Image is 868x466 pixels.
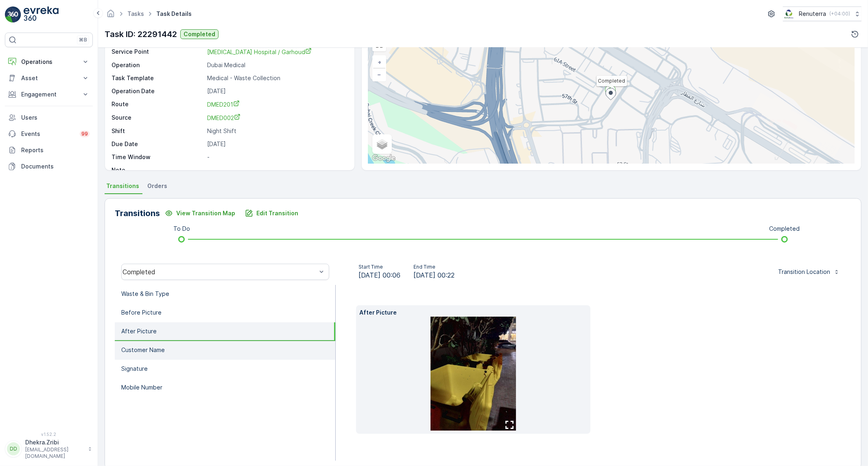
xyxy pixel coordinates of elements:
[112,87,204,95] p: Operation Date
[778,268,830,276] p: Transition Location
[155,10,193,18] span: Task Details
[112,153,204,161] p: Time Window
[121,327,157,335] p: After Picture
[184,30,215,38] p: Completed
[5,7,21,23] img: logo
[783,9,796,18] img: Screenshot_2024-07-26_at_13.33.01.png
[21,74,77,82] p: Asset
[180,29,219,39] button: Completed
[5,158,93,175] a: Documents
[115,207,160,219] p: Transitions
[173,225,190,233] p: To Do
[207,87,346,95] p: [DATE]
[112,114,204,122] p: Source
[7,442,20,455] div: DD
[147,182,167,190] span: Orders
[378,59,381,66] span: +
[5,432,93,437] span: v 1.52.2
[373,56,385,68] a: Zoom In
[359,308,587,317] p: After Picture
[773,265,845,278] button: Transition Location
[127,10,144,17] a: Tasks
[207,100,346,109] a: DMED201
[112,127,204,135] p: Shift
[799,10,826,18] p: Renuterra
[21,114,90,122] p: Users
[431,317,516,431] img: c0707b2c9a1f49e4aba9b6394ddfd3e6.jpg
[81,131,88,137] p: 99
[112,166,204,174] p: Note
[106,12,115,19] a: Homepage
[207,166,346,174] p: -
[359,270,400,280] span: [DATE] 00:06
[413,270,455,280] span: [DATE] 00:22
[256,209,298,217] p: Edit Transition
[5,438,93,459] button: DDDhekra.Zribi[EMAIL_ADDRESS][DOMAIN_NAME]
[207,74,346,82] p: Medical - Waste Collection
[105,28,177,40] p: Task ID: 22291442
[370,153,397,164] a: Open this area in Google Maps (opens a new window)
[359,264,400,270] p: Start Time
[112,48,204,56] p: Service Point
[5,126,93,142] a: Events99
[21,58,77,66] p: Operations
[112,140,204,148] p: Due Date
[112,100,204,109] p: Route
[240,207,303,220] button: Edit Transition
[121,383,162,392] p: Mobile Number
[370,153,397,164] img: Google
[121,308,162,317] p: Before Picture
[5,86,93,103] button: Engagement
[373,68,385,81] a: Zoom Out
[21,162,90,171] p: Documents
[176,209,235,217] p: View Transition Map
[121,346,165,354] p: Customer Name
[24,7,59,23] img: logo_light-DOdMpM7g.png
[121,290,169,298] p: Waste & Bin Type
[207,48,346,56] a: HMS Hospital / Garhoud
[207,101,240,108] span: DMED201
[207,114,241,121] span: DMED002
[21,146,90,154] p: Reports
[5,142,93,158] a: Reports
[769,225,800,233] p: Completed
[5,109,93,126] a: Users
[373,135,391,153] a: Layers
[207,114,346,122] a: DMED002
[207,48,312,55] span: [MEDICAL_DATA] Hospital / Garhoud
[207,127,346,135] p: Night Shift
[21,90,77,98] p: Engagement
[829,11,850,17] p: ( +04:00 )
[121,365,148,373] p: Signature
[106,182,139,190] span: Transitions
[377,71,381,78] span: −
[25,438,84,446] p: Dhekra.Zribi
[5,70,93,86] button: Asset
[122,268,317,276] div: Completed
[413,264,455,270] p: End Time
[207,140,346,148] p: [DATE]
[5,54,93,70] button: Operations
[25,446,84,459] p: [EMAIL_ADDRESS][DOMAIN_NAME]
[112,74,204,82] p: Task Template
[207,61,346,69] p: Dubai Medical
[21,130,75,138] p: Events
[207,153,346,161] p: -
[79,37,87,43] p: ⌘B
[783,7,861,21] button: Renuterra(+04:00)
[160,207,240,220] button: View Transition Map
[112,61,204,69] p: Operation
